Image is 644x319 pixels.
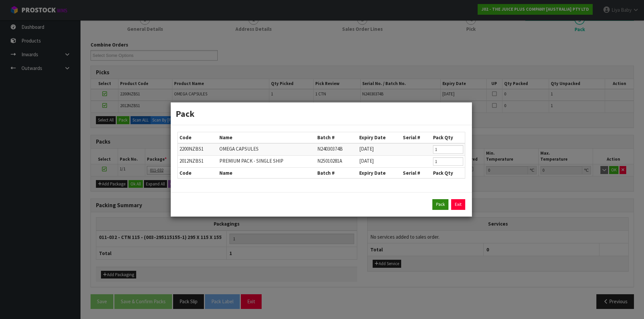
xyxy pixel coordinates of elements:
[317,158,342,164] span: N25010281A
[359,158,374,164] span: [DATE]
[178,167,218,178] th: Code
[316,167,358,178] th: Batch #
[316,132,358,143] th: Batch #
[431,167,465,178] th: Pack Qty
[401,167,431,178] th: Serial #
[431,132,465,143] th: Pack Qty
[218,167,316,178] th: Name
[219,146,259,152] span: OMEGA CAPSULES
[359,146,374,152] span: [DATE]
[401,132,431,143] th: Serial #
[219,158,283,164] span: PREMIUM PACK - SINGLE SHIP
[451,199,465,210] a: Exit
[358,132,401,143] th: Expiry Date
[179,146,204,152] span: 2200NZBS1
[317,146,343,152] span: N24030374B
[176,107,467,120] h3: Pack
[432,199,448,210] button: Pack
[179,158,204,164] span: 2012NZBS1
[218,132,316,143] th: Name
[178,132,218,143] th: Code
[358,167,401,178] th: Expiry Date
